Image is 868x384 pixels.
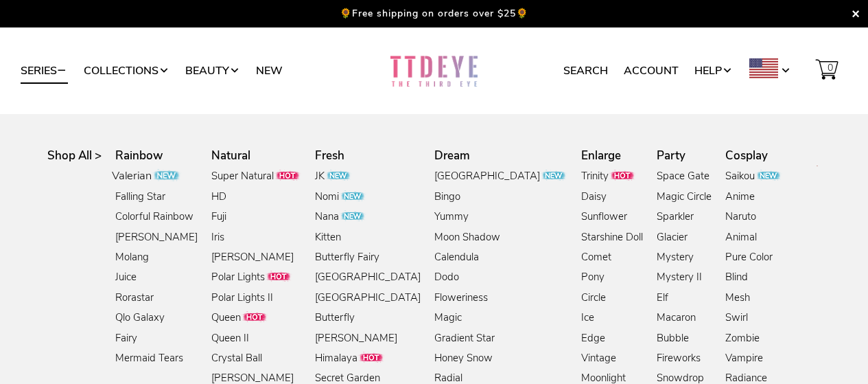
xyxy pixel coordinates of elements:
a: Glacier [657,229,688,246]
a: Rorastar [115,290,154,306]
img: NEW.png [152,169,182,181]
span: 0 [824,55,836,81]
a: Anime [725,189,755,205]
a: Crystal Ball [211,350,262,367]
a: Queen [211,310,268,326]
a: Yummy [434,209,469,225]
a: JK [315,168,352,185]
a: Starshine Doll [581,229,643,246]
a: [PERSON_NAME] [211,249,294,266]
a: Sparkler [657,209,694,225]
a: Fairy [115,330,137,347]
a: Naruto [725,209,756,225]
img: NEW.png [540,170,567,181]
a: [GEOGRAPHIC_DATA] [315,269,421,286]
a: Natural [211,148,250,165]
img: NEW.png [325,170,352,181]
a: Animal [725,229,757,246]
a: Nomi [315,189,366,205]
a: Comet [581,249,611,266]
a: Magic Circle [657,189,712,205]
a: Butterfly Fairy [315,249,379,266]
a: Cosplay [725,148,768,165]
img: NEW.png [755,170,782,181]
a: Account [624,58,679,84]
a: Collections [84,58,169,84]
a: Gradient Star [434,330,495,347]
img: 530X400.jpg [817,166,818,166]
img: USD.png [749,58,778,78]
a: [GEOGRAPHIC_DATA] [434,168,567,185]
a: Search [563,58,608,84]
a: Series [21,58,68,84]
a: Blind [725,269,748,286]
a: Kitten [315,229,341,246]
a: Mystery II [657,269,702,286]
a: Saikou [725,168,782,185]
a: Falling Star [115,189,165,205]
a: Sunflower [581,209,627,225]
img: HOT.png [265,271,292,282]
a: Valerian [113,168,182,186]
a: Colorful Rainbow [115,209,193,225]
a: Juice [115,269,137,286]
a: Super Natural [211,168,301,185]
a: Party [657,148,685,165]
a: HD [211,189,226,205]
a: Honey Snow [434,350,493,367]
a: New [256,58,283,84]
a: [PERSON_NAME] [315,330,397,347]
a: Iris [211,229,224,246]
a: Space Gate [657,168,709,185]
a: Zombie [725,330,760,347]
a: Edge [581,330,605,347]
a: Shop All > [43,148,105,163]
a: Beauty [185,58,240,84]
a: Butterfly [315,310,355,326]
a: Qlo Galaxy [115,310,165,326]
a: Molang [115,249,149,266]
a: [GEOGRAPHIC_DATA] [315,290,421,306]
a: Swirl [725,310,748,326]
img: HOT.png [274,170,301,181]
a: Moon Shadow [434,229,500,246]
a: Mystery [657,249,694,266]
a: Polar Lights II [211,290,273,306]
a: Bingo [434,189,460,205]
a: Trinity [581,168,636,185]
a: Polar Lights [211,269,292,286]
a: Macaron [657,310,696,326]
a: Queen II [211,330,249,347]
img: HOT.png [357,352,385,363]
img: NEW.png [339,190,366,201]
a: Dodo [434,269,459,286]
p: 🌻Free shipping on orders over $25🌻 [340,7,528,20]
a: Elf [657,290,668,306]
a: 0 [808,58,848,84]
a: Himalaya [315,350,385,367]
a: Calendula [434,249,479,266]
img: NEW.png [339,210,366,221]
a: Enlarge [581,148,621,165]
a: Nana [315,209,366,225]
a: Floweriness [434,290,488,306]
a: Pony [581,269,605,286]
a: Fireworks [657,350,701,367]
img: HOT.png [609,170,636,181]
a: Help [694,58,733,84]
a: Circle [581,290,606,306]
a: Vampire [725,350,763,367]
a: Bubble [657,330,689,347]
a: Mermaid Tears [115,350,183,367]
img: HOT.png [241,311,268,322]
a: Mesh [725,290,750,306]
a: Fuji [211,209,226,225]
a: Magic [434,310,462,326]
a: Vintage [581,350,616,367]
a: Fresh [315,148,344,165]
a: Dream [434,148,470,165]
a: [PERSON_NAME] [115,229,198,246]
a: Ice [581,310,594,326]
a: Daisy [581,189,607,205]
a: Pure Color [725,249,773,266]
